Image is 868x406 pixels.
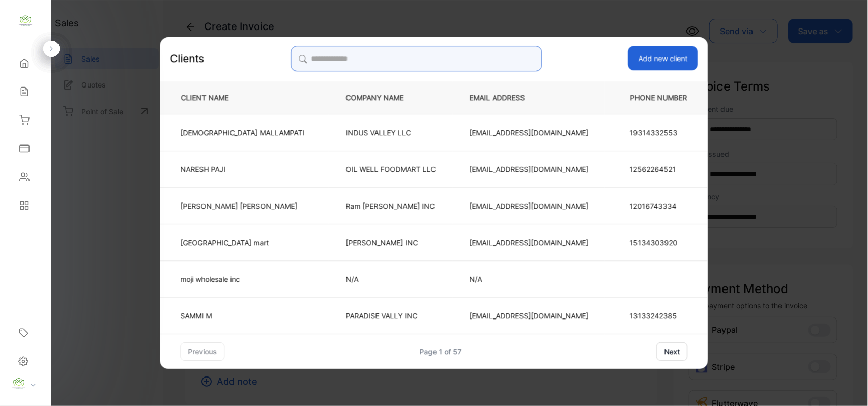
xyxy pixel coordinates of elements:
img: profile [11,376,26,391]
p: PHONE NUMBER [622,93,691,103]
p: [EMAIL_ADDRESS][DOMAIN_NAME] [470,127,589,138]
p: N/A [346,274,436,284]
p: SAMMI M [181,310,305,321]
p: EMAIL ADDRESS [470,93,589,103]
button: Open LiveChat chat widget [8,4,39,35]
button: previous [181,342,225,361]
p: Ram [PERSON_NAME] INC [346,200,436,211]
p: CLIENT NAME [177,93,312,103]
p: [GEOGRAPHIC_DATA] mart [181,237,305,248]
p: 19314332553 [630,127,688,138]
p: [PERSON_NAME] [PERSON_NAME] [181,200,305,211]
p: 15134303920 [630,237,688,248]
button: next [657,342,688,361]
p: COMPANY NAME [346,93,436,103]
p: NARESH PAJI [181,164,305,175]
p: [EMAIL_ADDRESS][DOMAIN_NAME] [470,164,589,175]
p: INDUS VALLEY LLC [346,127,436,138]
img: logo [18,13,33,28]
p: PARADISE VALLY INC [346,310,436,321]
p: [DEMOGRAPHIC_DATA] MALLAMPATI [181,127,305,138]
p: 12562264521 [630,164,688,175]
p: [EMAIL_ADDRESS][DOMAIN_NAME] [470,237,589,248]
p: 13133242385 [630,310,688,321]
p: moji wholesale inc [181,274,305,284]
p: [EMAIL_ADDRESS][DOMAIN_NAME] [470,200,589,211]
p: OIL WELL FOODMART LLC [346,164,436,175]
button: Add new client [628,46,698,70]
p: [PERSON_NAME] INC [346,237,436,248]
div: Page 1 of 57 [420,346,462,357]
p: Clients [170,51,205,66]
p: [EMAIL_ADDRESS][DOMAIN_NAME] [470,310,589,321]
p: N/A [470,274,589,284]
p: 12016743334 [630,200,688,211]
